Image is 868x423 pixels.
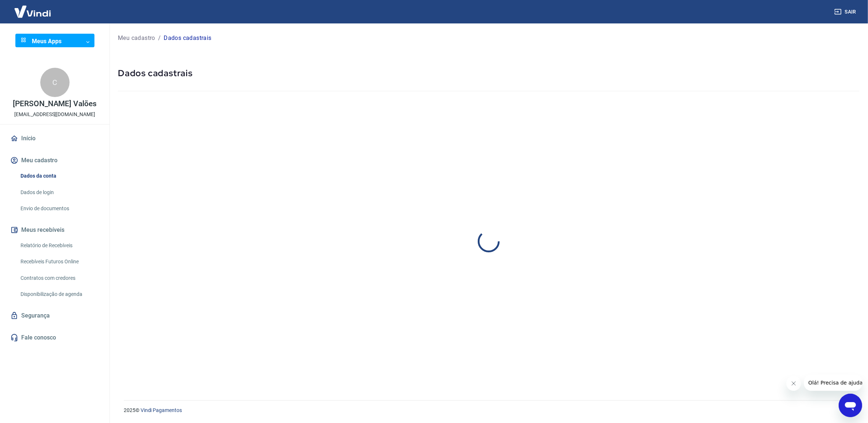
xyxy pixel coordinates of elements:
a: Segurança [9,308,101,324]
button: Meu cadastro [9,152,101,168]
a: Relatório de Recebíveis [18,238,101,253]
a: Início [9,130,101,146]
a: Dados de login [18,185,101,200]
span: Olá! Precisa de ajuda? [4,5,62,11]
a: Vindi Pagamentos [141,407,182,413]
p: [EMAIL_ADDRESS][DOMAIN_NAME] [14,111,95,118]
h5: Dados cadastrais [118,67,859,79]
img: Vindi [9,0,56,23]
div: C [40,68,70,97]
a: Contratos com credores [18,271,101,286]
iframe: Mensagem da empresa [804,375,862,391]
button: Meus recebíveis [9,222,101,238]
p: / [158,34,161,42]
a: Recebíveis Futuros Online [18,254,101,269]
button: Sair [833,5,859,19]
a: Disponibilização de agenda [18,287,101,302]
a: Dados da conta [18,168,101,183]
iframe: Fechar mensagem [786,376,801,391]
a: Envio de documentos [18,201,101,216]
p: [PERSON_NAME] Valões [13,100,97,108]
a: Fale conosco [9,330,101,346]
a: Meu cadastro [118,34,155,42]
iframe: Botão para abrir a janela de mensagens [839,394,862,417]
p: 2025 © [124,407,850,414]
p: Dados cadastrais [164,34,211,42]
